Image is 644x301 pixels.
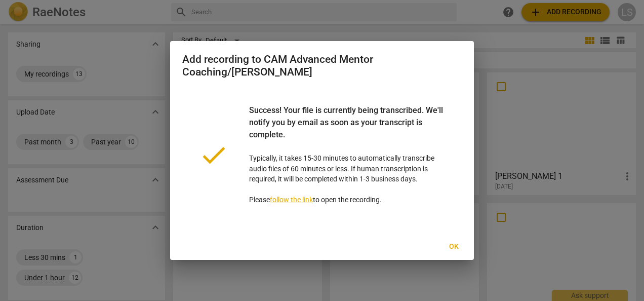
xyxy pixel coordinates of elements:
[270,196,313,204] a: follow the link
[249,104,446,153] div: Success! Your file is currently being transcribed. We'll notify you by email as soon as your tran...
[437,238,470,256] button: Ok
[446,242,462,252] span: Ok
[182,53,462,78] h2: Add recording to CAM Advanced Mentor Coaching/[PERSON_NAME]
[249,104,446,205] p: Typically, it takes 15-30 minutes to automatically transcribe audio files of 60 minutes or less. ...
[198,140,229,170] span: done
